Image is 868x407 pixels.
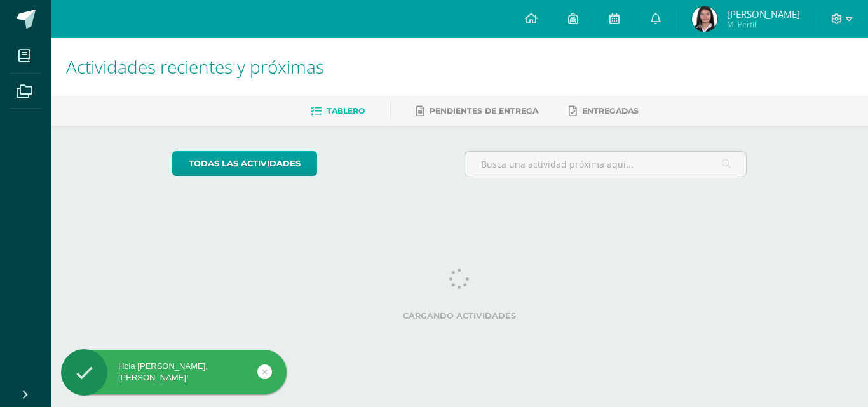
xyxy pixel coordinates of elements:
[727,19,800,30] span: Mi Perfil
[727,8,800,20] span: [PERSON_NAME]
[430,106,538,116] span: Pendientes de entrega
[172,311,747,321] label: Cargando actividades
[465,152,747,177] input: Busca una actividad próxima aquí...
[172,151,317,176] a: todas las Actividades
[569,101,639,121] a: Entregadas
[692,6,717,32] img: 2b83ef441e001ed5d56ac33a6f055673.png
[311,101,365,121] a: Tablero
[327,106,365,116] span: Tablero
[582,106,639,116] span: Entregadas
[66,55,324,79] span: Actividades recientes y próximas
[416,101,538,121] a: Pendientes de entrega
[61,361,287,384] div: Hola [PERSON_NAME], [PERSON_NAME]!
